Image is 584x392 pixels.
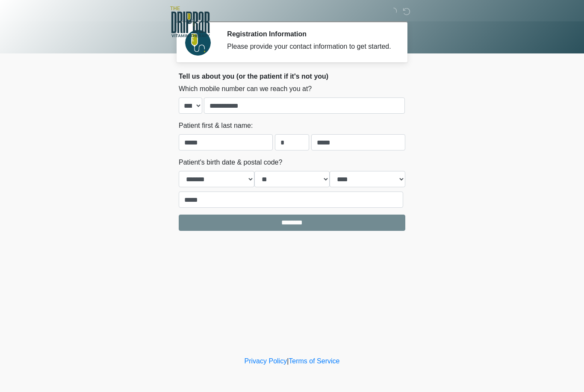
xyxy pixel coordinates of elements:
[289,357,339,365] a: Terms of Service
[245,357,287,365] a: Privacy Policy
[179,121,253,131] label: Patient first & last name:
[287,357,289,365] a: |
[227,41,392,52] div: Please provide your contact information to get started.
[170,6,210,37] img: The DRIPBaR - Lubbock Logo
[179,72,405,80] h2: Tell us about you (or the patient if it's not you)
[179,157,282,168] label: Patient's birth date & postal code?
[179,84,312,94] label: Which mobile number can we reach you at?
